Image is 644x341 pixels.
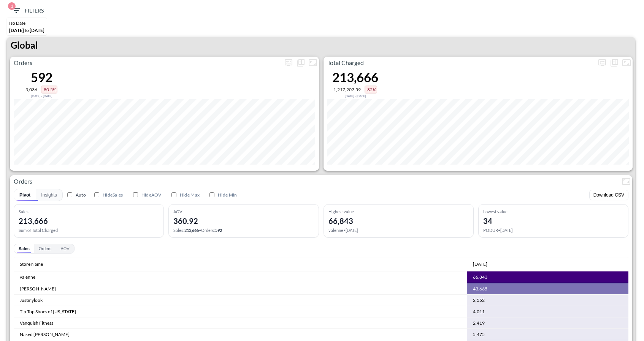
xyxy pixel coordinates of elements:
div: Iso Date [9,20,44,26]
input: Hide Max [171,192,176,197]
p: Total Charged [324,58,596,67]
button: Fullscreen [620,57,633,69]
div: Show as… [295,57,307,69]
button: Fullscreen [307,57,319,69]
span: Display settings [282,57,295,69]
button: Insights [36,189,62,201]
button: Download CSV [589,190,628,200]
button: Pivot [14,189,36,201]
button: AOV [56,244,74,253]
div: PODUR • [DATE] [483,228,623,233]
div: Store Name [20,260,43,269]
div: 592 [25,70,57,85]
div: Highest value [328,209,469,214]
button: Fullscreen [620,175,632,187]
button: more [596,57,608,69]
input: Hide Min [209,192,214,197]
div: Pivot values [14,244,75,254]
div: Sum of Total Charged [19,228,159,233]
div: 213,666 [332,70,378,85]
span: Filters [12,6,44,16]
div: valenne • [DATE] [328,228,469,233]
button: Sales [14,244,34,253]
input: Auto [67,192,72,197]
p: Orders [10,58,282,67]
td: Tip Top Shoes of [US_STATE] [14,306,467,317]
span: 213,666 [184,228,199,233]
td: Justmylook [14,295,467,306]
span: [DATE] [DATE] [9,27,44,33]
div: Lowest value [483,209,623,214]
span: to [25,27,29,33]
div: Compared to Sep 30, 2025 - Oct 02, 2025 [25,94,57,98]
div: -80.5% [41,86,57,94]
span: Oct 2025 [473,260,497,269]
div: Sales [19,209,159,214]
label: Hide Lowest value card [206,190,239,200]
td: 5,475 [467,329,628,340]
div: 1,217,207.59 [333,87,361,92]
td: Naked [PERSON_NAME] [14,329,467,340]
p: Orders [10,177,620,186]
td: Vanquish Fitness [14,317,467,329]
div: 213,666 [19,216,48,225]
input: HideSales [94,192,99,197]
td: 2,552 [467,295,628,306]
label: Hide Average card [129,190,164,200]
div: 360.92 [173,216,198,225]
div: Show as… [608,57,620,69]
div: -82% [365,86,377,94]
label: Hide Highest value card [168,190,202,200]
div: Oct 2025 [473,260,487,269]
button: Orders [34,244,56,253]
label: Hide Total card [90,190,125,200]
td: valenne [14,271,467,283]
td: 43,665 [467,283,628,295]
td: 66,843 [467,271,628,283]
span: Store Name [20,260,53,269]
div: AOV [173,209,314,214]
div: Sales : • Orders : [173,228,314,233]
span: 592 [215,228,222,233]
button: more [282,57,295,69]
div: Compared to Sep 30, 2025 - Oct 02, 2025 [332,94,378,98]
td: 4,011 [467,306,628,317]
div: 3,036 [25,87,37,92]
span: 1 [8,2,16,10]
input: HideAOV [133,192,138,197]
p: Global [11,38,38,52]
div: 66,843 [328,216,353,225]
div: 34 [483,216,492,225]
button: 1Filters [9,4,47,18]
span: Display settings [596,57,608,69]
div: Visibility toggles [90,190,240,200]
label: Auto [66,191,86,198]
td: [PERSON_NAME] [14,283,467,295]
td: 2,419 [467,317,628,329]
